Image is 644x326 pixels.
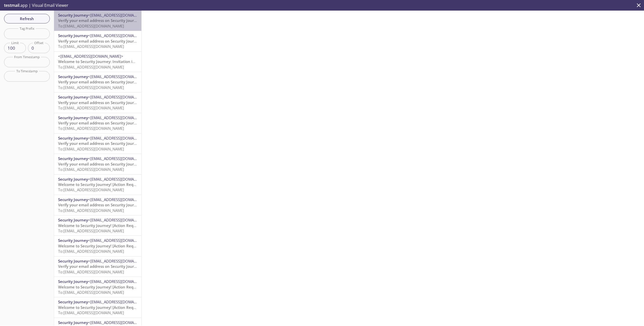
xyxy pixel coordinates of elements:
[88,299,153,304] span: <[EMAIL_ADDRESS][DOMAIN_NAME]>
[88,217,153,222] span: <[EMAIL_ADDRESS][DOMAIN_NAME]>
[88,115,153,120] span: <[EMAIL_ADDRESS][DOMAIN_NAME]>
[58,202,141,207] span: Verify your email address on Security Journey
[58,223,144,228] span: Welcome to Security Journey! [Action Required]
[58,64,124,70] span: To: [EMAIL_ADDRESS][DOMAIN_NAME]
[54,11,141,31] div: Security Journey<[EMAIL_ADDRESS][DOMAIN_NAME]>Verify your email address on Security JourneyTo:[EM...
[54,256,141,277] div: Security Journey<[EMAIL_ADDRESS][DOMAIN_NAME]>Verify your email address on Security JourneyTo:[EM...
[58,23,124,28] span: To: [EMAIL_ADDRESS][DOMAIN_NAME]
[54,175,141,195] div: Security Journey<[EMAIL_ADDRESS][DOMAIN_NAME]>Welcome to Security Journey! [Action Required]To:[E...
[88,320,153,325] span: <[EMAIL_ADDRESS][DOMAIN_NAME]>
[58,33,88,38] span: Security Journey
[88,33,153,38] span: <[EMAIL_ADDRESS][DOMAIN_NAME]>
[8,15,46,22] span: Refresh
[58,18,141,23] span: Verify your email address on Security Journey
[58,39,141,44] span: Verify your email address on Security Journey
[58,94,88,100] span: Security Journey
[54,297,141,317] div: Security Journey<[EMAIL_ADDRESS][DOMAIN_NAME]>Welcome to Security Journey! [Action Required]To:[E...
[58,249,124,254] span: To: [EMAIL_ADDRESS][DOMAIN_NAME]
[88,197,153,202] span: <[EMAIL_ADDRESS][DOMAIN_NAME]>
[58,284,144,289] span: Welcome to Security Journey! [Action Required]
[58,44,124,49] span: To: [EMAIL_ADDRESS][DOMAIN_NAME]
[58,161,141,167] span: Verify your email address on Security Journey
[4,14,50,23] button: Refresh
[58,146,124,151] span: To: [EMAIL_ADDRESS][DOMAIN_NAME]
[58,105,124,110] span: To: [EMAIL_ADDRESS][DOMAIN_NAME]
[88,74,153,79] span: <[EMAIL_ADDRESS][DOMAIN_NAME]>
[58,299,88,304] span: Security Journey
[58,100,141,105] span: Verify your email address on Security Journey
[88,279,153,284] span: <[EMAIL_ADDRESS][DOMAIN_NAME]>
[58,79,141,84] span: Verify your email address on Security Journey
[58,197,88,202] span: Security Journey
[58,54,123,59] span: <[EMAIL_ADDRESS][DOMAIN_NAME]>
[88,136,153,141] span: <[EMAIL_ADDRESS][DOMAIN_NAME]>
[58,279,88,284] span: Security Journey
[58,208,124,213] span: To: [EMAIL_ADDRESS][DOMAIN_NAME]
[88,156,153,161] span: <[EMAIL_ADDRESS][DOMAIN_NAME]>
[58,177,88,182] span: Security Journey
[58,115,88,120] span: Security Journey
[88,177,153,182] span: <[EMAIL_ADDRESS][DOMAIN_NAME]>
[58,290,124,295] span: To: [EMAIL_ADDRESS][DOMAIN_NAME]
[88,258,153,264] span: <[EMAIL_ADDRESS][DOMAIN_NAME]>
[54,154,141,174] div: Security Journey<[EMAIL_ADDRESS][DOMAIN_NAME]>Verify your email address on Security JourneyTo:[EM...
[54,195,141,215] div: Security Journey<[EMAIL_ADDRESS][DOMAIN_NAME]>Verify your email address on Security JourneyTo:[EM...
[4,3,19,8] span: testmail
[54,277,141,297] div: Security Journey<[EMAIL_ADDRESS][DOMAIN_NAME]>Welcome to Security Journey! [Action Required]To:[E...
[58,243,144,248] span: Welcome to Security Journey! [Action Required]
[88,94,153,100] span: <[EMAIL_ADDRESS][DOMAIN_NAME]>
[58,156,88,161] span: Security Journey
[54,31,141,51] div: Security Journey<[EMAIL_ADDRESS][DOMAIN_NAME]>Verify your email address on Security JourneyTo:[EM...
[58,182,144,187] span: Welcome to Security Journey! [Action Required]
[54,134,141,154] div: Security Journey<[EMAIL_ADDRESS][DOMAIN_NAME]>Verify your email address on Security JourneyTo:[EM...
[58,269,124,274] span: To: [EMAIL_ADDRESS][DOMAIN_NAME]
[58,310,124,315] span: To: [EMAIL_ADDRESS][DOMAIN_NAME]
[58,120,141,125] span: Verify your email address on Security Journey
[58,74,88,79] span: Security Journey
[58,217,88,222] span: Security Journey
[58,187,124,192] span: To: [EMAIL_ADDRESS][DOMAIN_NAME]
[58,238,88,243] span: Security Journey
[54,113,141,133] div: Security Journey<[EMAIL_ADDRESS][DOMAIN_NAME]>Verify your email address on Security JourneyTo:[EM...
[58,126,124,131] span: To: [EMAIL_ADDRESS][DOMAIN_NAME]
[58,228,124,233] span: To: [EMAIL_ADDRESS][DOMAIN_NAME]
[54,52,141,72] div: <[EMAIL_ADDRESS][DOMAIN_NAME]>Welcome to Security Journey: Invitation instructionsTo:[EMAIL_ADDRE...
[58,264,141,269] span: Verify your email address on Security Journey
[58,258,88,264] span: Security Journey
[54,92,141,113] div: Security Journey<[EMAIL_ADDRESS][DOMAIN_NAME]>Verify your email address on Security JourneyTo:[EM...
[54,72,141,92] div: Security Journey<[EMAIL_ADDRESS][DOMAIN_NAME]>Verify your email address on Security JourneyTo:[EM...
[58,141,141,146] span: Verify your email address on Security Journey
[58,136,88,141] span: Security Journey
[58,305,144,310] span: Welcome to Security Journey! [Action Required]
[58,167,124,172] span: To: [EMAIL_ADDRESS][DOMAIN_NAME]
[58,59,153,64] span: Welcome to Security Journey: Invitation instructions
[58,320,88,325] span: Security Journey
[88,13,153,18] span: <[EMAIL_ADDRESS][DOMAIN_NAME]>
[88,238,153,243] span: <[EMAIL_ADDRESS][DOMAIN_NAME]>
[54,236,141,256] div: Security Journey<[EMAIL_ADDRESS][DOMAIN_NAME]>Welcome to Security Journey! [Action Required]To:[E...
[58,85,124,90] span: To: [EMAIL_ADDRESS][DOMAIN_NAME]
[58,13,88,18] span: Security Journey
[54,215,141,236] div: Security Journey<[EMAIL_ADDRESS][DOMAIN_NAME]>Welcome to Security Journey! [Action Required]To:[E...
